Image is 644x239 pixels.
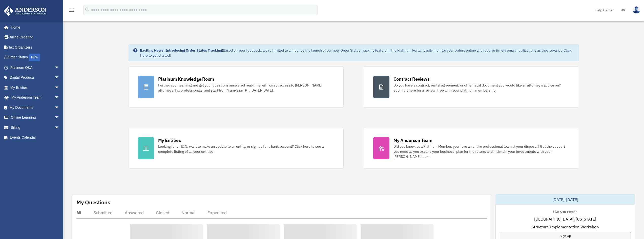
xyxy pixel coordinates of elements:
[29,54,40,61] div: NEW
[54,122,65,133] span: arrow_drop_down
[68,7,74,13] i: menu
[2,6,48,16] img: Anderson Advisors Platinum Portal
[68,9,74,13] a: menu
[54,93,65,103] span: arrow_drop_down
[4,42,67,52] a: Tax Organizers
[158,76,214,82] div: Platinum Knowledge Room
[364,128,579,169] a: My Anderson Team Did you know, as a Platinum Member, you have an entire professional team at your...
[76,199,110,206] div: My Questions
[633,6,640,14] img: User Pic
[158,83,334,93] div: Further your learning and get your questions answered real-time with direct access to [PERSON_NAM...
[4,22,65,32] a: Home
[85,7,90,12] i: search
[4,102,67,113] a: My Documentsarrow_drop_down
[54,82,65,93] span: arrow_drop_down
[156,210,169,215] div: Closed
[54,73,65,83] span: arrow_drop_down
[140,48,571,58] a: Click Here to get started!
[393,144,570,159] div: Did you know, as a Platinum Member, you have an entire professional team at your disposal? Get th...
[76,210,81,215] div: All
[532,224,599,230] span: Structure Implementation Workshop
[4,113,67,123] a: Online Learningarrow_drop_down
[140,48,223,53] strong: Exciting News: Introducing Order Status Tracking!
[4,122,67,133] a: Billingarrow_drop_down
[54,62,65,73] span: arrow_drop_down
[549,209,581,214] div: Live & In-Person
[158,137,181,143] div: My Entities
[496,194,635,205] div: [DATE]-[DATE]
[393,76,430,82] div: Contract Reviews
[129,128,344,169] a: My Entities Looking for an EIN, want to make an update to an entity, or sign up for a bank accoun...
[534,216,596,222] span: [GEOGRAPHIC_DATA], [US_STATE]
[54,102,65,113] span: arrow_drop_down
[140,48,575,58] div: Based on your feedback, we're thrilled to announce the launch of our new Order Status Tracking fe...
[129,67,344,107] a: Platinum Knowledge Room Further your learning and get your questions answered real-time with dire...
[393,137,432,143] div: My Anderson Team
[93,210,113,215] div: Submitted
[207,210,227,215] div: Expedited
[158,144,334,154] div: Looking for an EIN, want to make an update to an entity, or sign up for a bank account? Click her...
[4,62,67,73] a: Platinum Q&Aarrow_drop_down
[393,83,570,93] div: Do you have a contract, rental agreement, or other legal document you would like an attorney's ad...
[4,73,67,83] a: Digital Productsarrow_drop_down
[4,133,67,143] a: Events Calendar
[4,52,67,63] a: Order StatusNEW
[4,82,67,93] a: My Entitiesarrow_drop_down
[4,93,67,103] a: My Anderson Teamarrow_drop_down
[4,32,67,42] a: Online Ordering
[54,113,65,123] span: arrow_drop_down
[181,210,195,215] div: Normal
[364,67,579,107] a: Contract Reviews Do you have a contract, rental agreement, or other legal document you would like...
[125,210,144,215] div: Answered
